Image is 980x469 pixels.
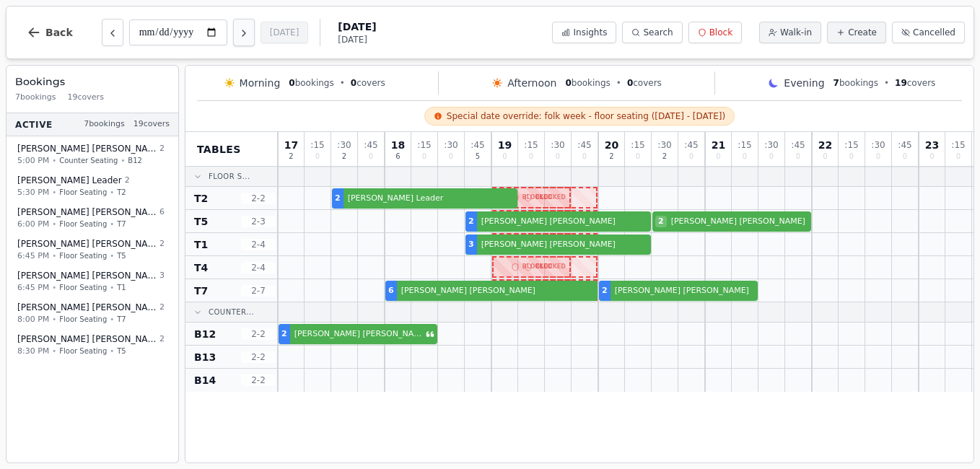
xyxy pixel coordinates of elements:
[9,297,175,330] button: [PERSON_NAME] [PERSON_NAME]28:00 PM•Floor Seating•T7
[110,314,114,325] span: •
[502,153,507,160] span: 0
[17,333,157,345] span: [PERSON_NAME] [PERSON_NAME]
[9,328,175,362] button: [PERSON_NAME] [PERSON_NAME]28:30 PM•Floor Seating•T5
[241,193,276,204] span: 2 - 2
[689,153,694,160] span: 0
[52,314,56,325] span: •
[17,175,122,186] span: [PERSON_NAME] Leader
[59,346,107,356] span: Floor Seating
[117,282,126,293] span: T1
[551,141,564,149] span: : 30
[17,238,157,250] span: [PERSON_NAME] [PERSON_NAME]
[929,153,934,160] span: 0
[468,216,474,228] span: 2
[194,237,208,252] span: T1
[834,78,839,88] span: 7
[261,22,309,43] button: [DATE]
[15,92,56,104] span: 7 bookings
[241,262,276,273] span: 2 - 4
[627,78,633,88] span: 0
[17,206,157,218] span: [PERSON_NAME] [PERSON_NAME]
[529,153,533,160] span: 0
[194,214,208,229] span: T5
[159,270,165,282] span: 3
[780,27,812,38] span: Walk-in
[17,270,157,281] span: [PERSON_NAME] [PERSON_NAME]
[117,250,126,261] span: T5
[573,27,607,38] span: Insights
[110,282,114,293] span: •
[17,302,157,313] span: [PERSON_NAME] [PERSON_NAME]
[388,285,394,297] span: 6
[52,282,56,293] span: •
[524,141,538,149] span: : 15
[444,141,458,149] span: : 30
[769,153,774,160] span: 0
[602,285,608,297] span: 2
[335,193,341,205] span: 2
[52,250,56,261] span: •
[716,153,720,160] span: 0
[281,328,287,341] span: 2
[284,140,298,150] span: 17
[110,346,114,356] span: •
[117,219,126,229] span: T7
[478,239,648,251] span: [PERSON_NAME] [PERSON_NAME]
[913,27,955,38] span: Cancelled
[898,141,911,149] span: : 45
[338,19,376,34] span: [DATE]
[712,140,725,150] span: 21
[289,153,293,160] span: 2
[395,153,400,160] span: 6
[391,140,405,150] span: 18
[417,141,431,149] span: : 15
[289,77,333,89] span: bookings
[338,34,376,45] span: [DATE]
[9,265,175,299] button: [PERSON_NAME] [PERSON_NAME]36:45 PM•Floor Seating•T1
[616,77,621,89] span: •
[631,141,644,149] span: : 15
[369,153,373,160] span: 0
[194,191,208,206] span: T2
[507,76,556,90] span: Afternoon
[15,118,53,130] span: Active
[194,373,216,387] span: B14
[848,27,877,38] span: Create
[892,22,965,43] button: Cancelled
[582,153,587,160] span: 0
[834,77,878,89] span: bookings
[52,219,56,229] span: •
[709,27,732,38] span: Block
[764,141,778,149] span: : 30
[52,187,56,198] span: •
[117,346,126,356] span: T5
[796,153,800,160] span: 0
[241,285,276,297] span: 2 - 7
[605,140,618,150] span: 20
[345,193,515,205] span: [PERSON_NAME] Leader
[68,92,104,104] span: 19 covers
[194,350,216,364] span: B13
[925,140,939,150] span: 23
[209,171,250,182] span: Floor S...
[117,314,126,325] span: T7
[784,76,824,90] span: Evening
[17,345,49,357] span: 8:30 PM
[577,141,591,149] span: : 45
[478,216,648,228] span: [PERSON_NAME] [PERSON_NAME]
[668,216,808,228] span: [PERSON_NAME] [PERSON_NAME]
[9,170,175,203] button: [PERSON_NAME] Leader25:30 PM•Floor Seating•T2
[17,250,49,262] span: 6:45 PM
[688,22,742,43] button: Block
[102,19,123,46] button: Previous day
[241,239,276,250] span: 2 - 4
[52,346,56,356] span: •
[84,118,125,131] span: 7 bookings
[468,239,474,251] span: 3
[627,77,662,89] span: covers
[636,153,640,160] span: 0
[233,19,255,46] button: Next day
[241,216,276,227] span: 2 - 3
[791,141,805,149] span: : 45
[655,216,667,228] span: 2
